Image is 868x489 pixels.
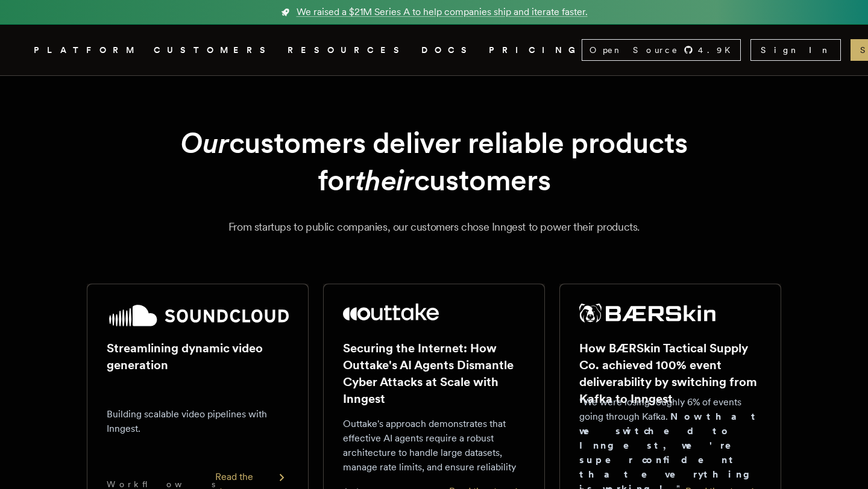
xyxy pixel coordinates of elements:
[48,219,820,235] p: From startups to public companies, our customers chose Inngest to power their products.
[343,340,525,407] h2: Securing the Internet: How Outtake's AI Agents Dismantle Cyber Attacks at Scale with Inngest
[297,5,588,19] span: We raised a $21M Series A to help companies ship and iterate faster.
[421,43,474,58] a: DOCS
[116,124,752,199] h1: customers deliver reliable products for customers
[355,163,414,198] em: their
[288,43,407,58] button: RESOURCES
[180,125,229,160] em: Our
[489,43,582,58] a: PRICING
[107,304,289,328] img: SoundCloud
[107,407,289,436] p: Building scalable video pipelines with Inngest.
[343,304,439,320] img: Outtake
[34,43,139,58] button: PLATFORM
[154,43,273,58] a: CUSTOMERS
[750,39,841,61] a: Sign In
[579,340,761,407] h2: How BÆRSkin Tactical Supply Co. achieved 100% event deliverability by switching from Kafka to Inn...
[590,44,679,56] span: Open Source
[698,44,738,56] span: 4.9 K
[579,304,715,323] img: BÆRSkin Tactical Supply Co.
[107,340,289,373] h2: Streamlining dynamic video generation
[343,417,525,475] p: Outtake's approach demonstrates that effective AI agents require a robust architecture to handle ...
